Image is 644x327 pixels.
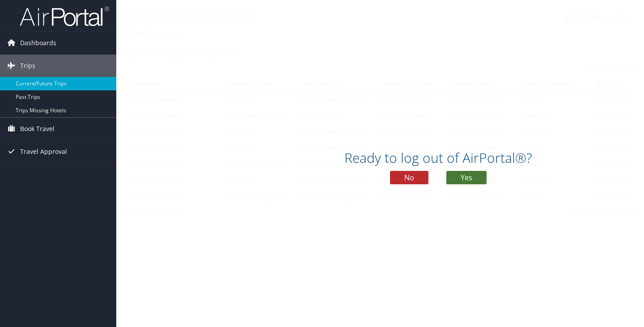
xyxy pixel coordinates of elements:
[20,32,56,54] span: Dashboards
[20,140,67,163] span: Travel Approval
[20,6,109,27] img: airportal-logo.png
[20,118,55,140] span: Book Travel
[20,55,35,77] span: Trips
[446,171,487,184] button: Yes
[390,171,428,184] button: No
